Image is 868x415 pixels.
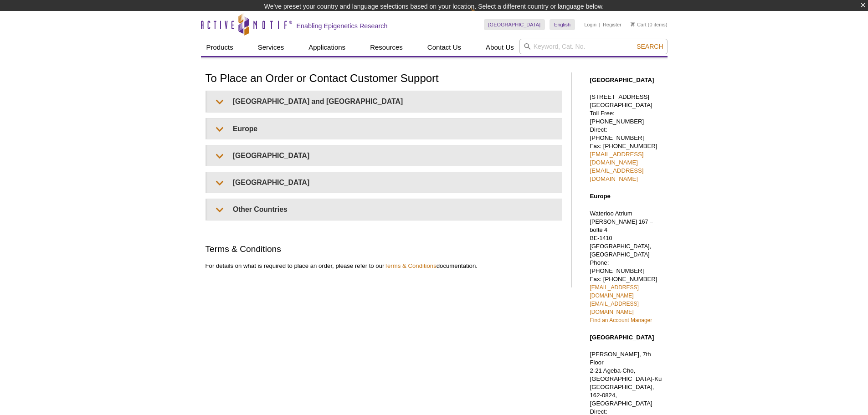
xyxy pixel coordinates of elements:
[631,22,635,26] img: Your Cart
[590,93,663,183] p: [STREET_ADDRESS] [GEOGRAPHIC_DATA] Toll Free: [PHONE_NUMBER] Direct: [PHONE_NUMBER] Fax: [PHONE_N...
[205,72,562,86] h1: To Place an Order or Contact Customer Support
[590,151,644,166] a: [EMAIL_ADDRESS][DOMAIN_NAME]
[599,19,601,30] li: |
[590,77,654,83] strong: [GEOGRAPHIC_DATA]
[590,193,611,200] strong: Europe
[365,39,408,56] a: Resources
[590,301,639,315] a: [EMAIL_ADDRESS][DOMAIN_NAME]
[550,19,575,30] a: English
[207,91,562,112] summary: [GEOGRAPHIC_DATA] and [GEOGRAPHIC_DATA]
[384,262,436,269] a: Terms & Conditions
[631,19,668,30] li: (0 items)
[207,172,562,193] summary: [GEOGRAPHIC_DATA]
[480,39,519,56] a: About Us
[584,21,596,28] a: Login
[422,39,467,56] a: Contact Us
[297,22,388,30] h2: Enabling Epigenetics Research
[207,118,562,139] summary: Europe
[484,19,545,30] a: [GEOGRAPHIC_DATA]
[590,334,654,341] strong: [GEOGRAPHIC_DATA]
[590,219,653,258] span: [PERSON_NAME] 167 – boîte 4 BE-1410 [GEOGRAPHIC_DATA], [GEOGRAPHIC_DATA]
[205,243,562,255] h2: Terms & Conditions
[252,39,290,56] a: Services
[631,21,647,28] a: Cart
[201,39,239,56] a: Products
[590,317,652,323] a: Find an Account Manager
[637,43,663,50] span: Search
[207,199,562,220] summary: Other Countries
[590,167,644,182] a: [EMAIL_ADDRESS][DOMAIN_NAME]
[519,39,668,54] input: Keyword, Cat. No.
[471,7,495,28] img: Change Here
[603,21,621,28] a: Register
[207,145,562,166] summary: [GEOGRAPHIC_DATA]
[634,42,666,51] button: Search
[590,284,639,299] a: [EMAIL_ADDRESS][DOMAIN_NAME]
[590,210,663,324] p: Waterloo Atrium Phone: [PHONE_NUMBER] Fax: [PHONE_NUMBER]
[205,262,562,270] p: For details on what is required to place an order, please refer to our documentation.
[303,39,351,56] a: Applications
